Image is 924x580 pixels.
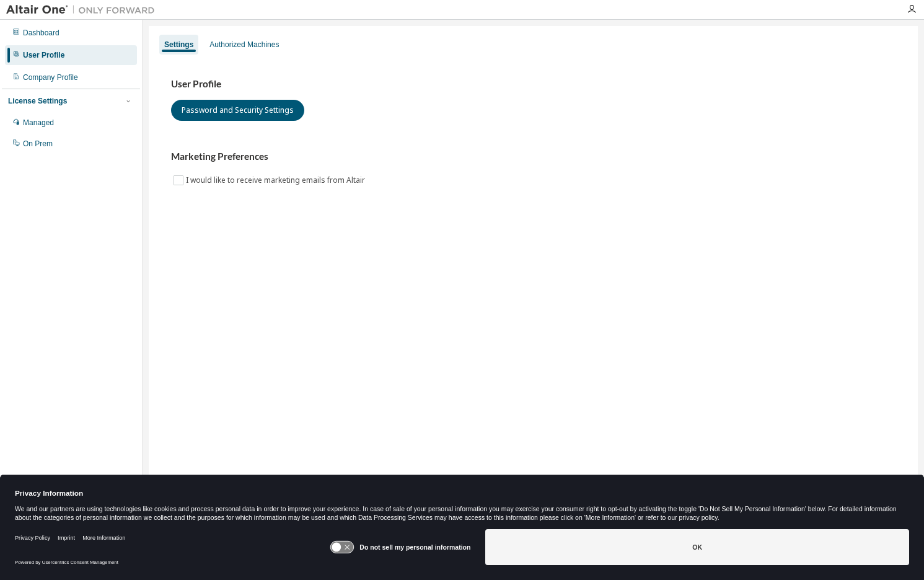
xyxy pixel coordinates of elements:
[171,100,304,121] button: Password and Security Settings
[171,151,895,163] h3: Marketing Preferences
[23,139,53,149] div: On Prem
[164,40,193,50] div: Settings
[209,40,279,50] div: Authorized Machines
[6,4,161,16] img: Altair One
[23,118,54,128] div: Managed
[186,173,367,188] label: I would like to receive marketing emails from Altair
[171,78,895,90] h3: User Profile
[23,72,78,82] div: Company Profile
[23,50,64,60] div: User Profile
[23,28,59,38] div: Dashboard
[8,96,67,106] div: License Settings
